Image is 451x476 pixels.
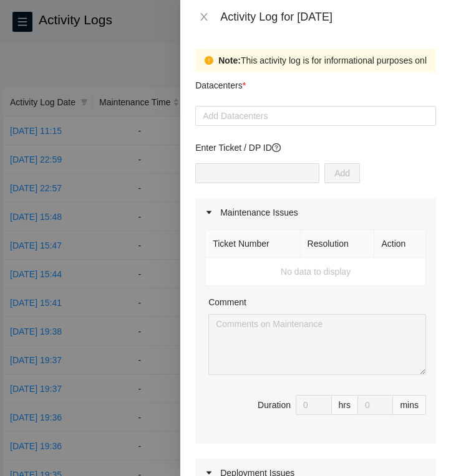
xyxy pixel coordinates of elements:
[272,143,281,152] span: question-circle
[206,230,300,258] th: Ticket Number
[258,398,291,412] div: Duration
[195,11,213,23] button: Close
[205,56,213,65] span: exclamation-circle
[205,209,213,216] span: caret-right
[393,395,426,415] div: mins
[199,12,209,22] span: close
[206,258,426,286] td: No data to display
[374,230,426,258] th: Action
[324,163,360,183] button: Add
[195,198,436,227] div: Maintenance Issues
[208,314,426,375] textarea: Comment
[208,295,246,309] label: Comment
[301,230,375,258] th: Resolution
[195,141,436,155] p: Enter Ticket / DP ID
[218,54,241,67] strong: Note:
[195,72,246,92] p: Datacenters
[220,10,436,24] div: Activity Log for [DATE]
[332,395,358,415] div: hrs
